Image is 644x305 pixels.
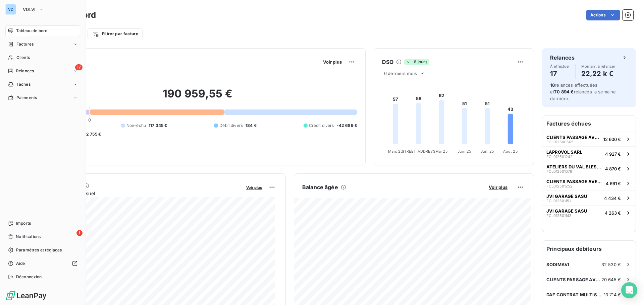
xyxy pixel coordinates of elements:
[542,116,636,132] h6: Factures échues
[246,185,262,190] span: Voir plus
[550,82,555,88] span: 18
[38,190,241,197] span: Chiffre d'affaires mensuel
[601,262,621,267] span: 32 530 €
[302,183,338,191] h6: Balance âgée
[88,117,91,123] span: 0
[404,59,429,65] span: -8 jours
[546,292,604,297] span: DAF CONTRAT MULTISUPPORT
[388,149,403,154] tspan: Mars 25
[5,39,80,50] a: Factures
[149,123,167,129] span: 117 345 €
[542,190,636,205] button: JVI GARAGE SASUFCL0125011514 434 €
[481,149,494,154] tspan: Juil. 25
[5,4,16,15] div: VD
[546,179,603,184] span: CLIENTS PASSAGE AVEC TVA
[542,241,636,257] h6: Principaux débiteurs
[546,135,601,140] span: CLIENTS PASSAGE AVEC TVA
[554,89,574,94] span: 70 894 €
[546,208,587,214] span: JVI GARAGE SASU
[16,55,30,61] span: Clients
[581,68,615,79] h4: 22,22 k €
[5,218,80,229] a: Imports
[16,81,31,87] span: Tâches
[38,87,357,107] h2: 190 959,55 €
[604,196,621,201] span: 4 434 €
[604,292,621,297] span: 13 714 €
[586,10,620,20] button: Actions
[601,277,621,282] span: 20 645 €
[435,149,448,154] tspan: Mai 25
[5,92,80,103] a: Paiements
[458,149,471,154] tspan: Juin 25
[546,194,587,199] span: JVI GARAGE SASU
[606,181,621,186] span: 4 661 €
[5,25,80,36] a: Tableau de bord
[489,184,507,190] span: Voir plus
[5,245,80,255] a: Paramètres et réglages
[5,258,80,269] a: Aide
[621,282,637,298] div: Open Intercom Messenger
[5,79,80,90] a: Tâches
[605,151,621,157] span: 4 927 €
[546,184,573,188] span: FCL012501252
[309,123,334,129] span: Crédit divers
[16,260,25,266] span: Aide
[384,71,417,76] span: 6 derniers mois
[605,166,621,171] span: 4 870 €
[487,184,509,190] button: Voir plus
[219,123,243,129] span: Débit divers
[542,146,636,161] button: LAPROVOL SARLFCL0125012424 927 €
[16,95,37,101] span: Paiements
[88,28,143,39] button: Filtrer par facture
[126,123,146,129] span: Non-échu
[246,123,257,129] span: 184 €
[550,82,616,101] span: relances effectuées et relancés la semaine dernière.
[542,176,636,190] button: CLIENTS PASSAGE AVEC TVAFCL0125012524 661 €
[16,234,41,240] span: Notifications
[546,214,572,218] span: FCL012501143
[323,59,342,65] span: Voir plus
[382,58,393,66] h6: DSO
[550,64,570,68] span: À effectuer
[16,274,42,280] span: Déconnexion
[546,262,569,267] span: SODIMAVI
[321,59,344,65] button: Voir plus
[546,164,602,169] span: ATELIERS DU VAL BLESOIS
[75,64,83,70] span: 17
[581,64,615,68] span: Montant à relancer
[76,230,83,236] span: 1
[337,123,357,129] span: -42 689 €
[546,155,573,159] span: FCL012501242
[84,131,101,137] span: -2 755 €
[546,277,601,282] span: CLIENTS PASSAGE AVEC TVA
[542,205,636,220] button: JVI GARAGE SASUFCL0125011434 263 €
[5,52,80,63] a: Clients
[542,161,636,176] button: ATELIERS DU VAL BLESOISFCL0125010784 870 €
[542,132,636,146] button: CLIENTS PASSAGE AVEC TVAFCL01250056512 600 €
[400,149,437,154] tspan: [STREET_ADDRESS]
[605,210,621,216] span: 4 263 €
[16,41,34,47] span: Factures
[546,199,571,203] span: FCL012501151
[546,140,574,144] span: FCL012500565
[16,68,34,74] span: Relances
[603,137,621,142] span: 12 600 €
[16,247,62,253] span: Paramètres et réglages
[244,184,264,190] button: Voir plus
[550,68,570,79] h4: 17
[550,54,575,62] h6: Relances
[503,149,518,154] tspan: Août 25
[5,66,80,76] a: 17Relances
[23,7,36,12] span: VDLVI
[16,220,31,226] span: Imports
[546,169,572,173] span: FCL012501078
[546,149,582,155] span: LAPROVOL SARL
[16,28,47,34] span: Tableau de bord
[5,290,47,301] img: Logo LeanPay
